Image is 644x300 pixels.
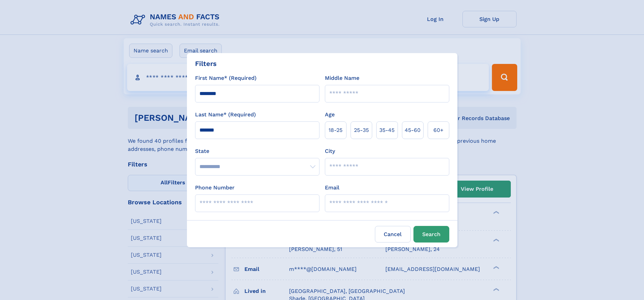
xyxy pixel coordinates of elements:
[405,126,421,134] span: 45‑60
[413,226,449,243] button: Search
[325,184,339,192] label: Email
[325,74,359,82] label: Middle Name
[195,111,256,119] label: Last Name* (Required)
[325,111,335,119] label: Age
[329,126,342,134] span: 18‑25
[195,74,257,82] label: First Name* (Required)
[354,126,369,134] span: 25‑35
[433,126,444,134] span: 60+
[195,184,235,192] label: Phone Number
[325,147,335,155] label: City
[375,226,411,243] label: Cancel
[195,147,319,155] label: State
[195,59,217,69] div: Filters
[379,126,395,134] span: 35‑45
